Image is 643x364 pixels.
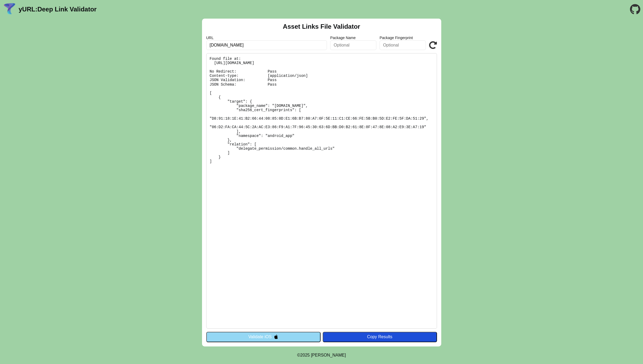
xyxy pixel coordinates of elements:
button: Validate iOS [206,332,321,342]
pre: Found file at: [URL][DOMAIN_NAME] No Redirect: Pass Content-type: [application/json] JSON Validat... [206,53,437,329]
button: Copy Results [323,332,437,342]
footer: © [297,346,346,364]
input: Optional [380,40,426,50]
a: yURL:Deep Link Validator [19,6,96,13]
div: Copy Results [325,334,434,339]
img: yURL Logo [3,2,16,16]
label: URL [206,36,327,40]
a: Michael Ibragimchayev's Personal Site [311,353,346,357]
input: Optional [330,40,376,50]
img: appleIcon.svg [274,334,278,339]
h2: Asset Links File Validator [283,23,360,30]
input: Required [206,40,327,50]
span: 2025 [300,353,310,357]
label: Package Fingerprint [380,36,426,40]
label: Package Name [330,36,376,40]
